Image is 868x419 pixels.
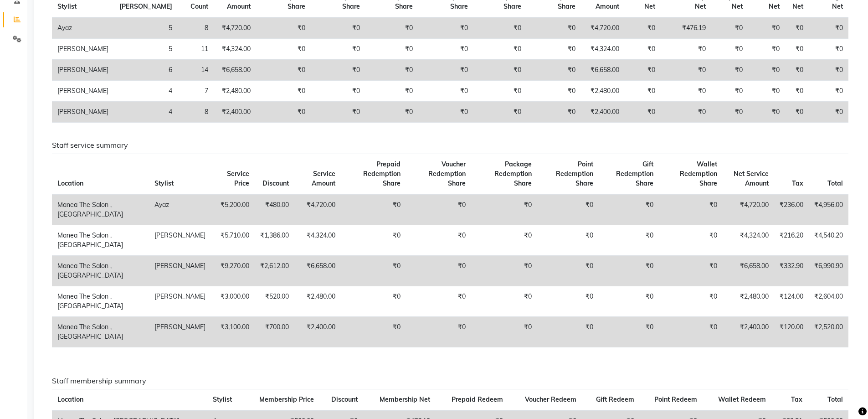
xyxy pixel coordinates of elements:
td: ₹4,720.00 [723,194,774,225]
td: ₹3,000.00 [211,286,254,316]
td: ₹6,658.00 [723,255,774,286]
td: ₹0 [406,316,471,347]
td: ₹0 [809,39,848,60]
td: ₹2,400.00 [214,102,256,123]
td: ₹2,480.00 [581,81,625,102]
td: 5 [114,39,178,60]
td: Manea The Salon , [GEOGRAPHIC_DATA] [52,225,149,255]
td: ₹0 [406,286,471,316]
td: [PERSON_NAME] [149,316,211,347]
td: ₹0 [809,81,848,102]
td: ₹0 [311,81,365,102]
td: ₹0 [311,60,365,81]
td: [PERSON_NAME] [52,102,114,123]
td: ₹4,956.00 [809,194,848,225]
td: ₹2,400.00 [581,102,625,123]
td: ₹0 [599,194,659,225]
td: Ayaz [149,194,211,225]
span: Voucher Redeem [525,395,576,403]
td: ₹0 [625,81,661,102]
td: ₹6,990.90 [809,255,848,286]
span: Point Redemption Share [556,160,593,187]
td: ₹0 [418,102,473,123]
td: 11 [178,39,214,60]
td: ₹0 [471,255,537,286]
td: ₹0 [748,39,785,60]
td: ₹0 [341,316,406,347]
td: 5 [114,17,178,39]
td: ₹0 [418,81,473,102]
td: ₹0 [365,60,418,81]
td: ₹4,720.00 [581,17,625,39]
td: ₹2,520.00 [809,316,848,347]
td: ₹2,480.00 [723,286,774,316]
td: ₹4,324.00 [294,225,341,255]
span: Discount [262,179,289,187]
span: Total [827,179,843,187]
td: ₹0 [471,194,537,225]
span: Discount [331,395,358,403]
td: ₹520.00 [255,286,294,316]
td: ₹0 [341,194,406,225]
td: ₹332.90 [774,255,809,286]
td: Manea The Salon , [GEOGRAPHIC_DATA] [52,286,149,316]
td: ₹0 [599,286,659,316]
td: ₹0 [473,60,527,81]
td: ₹0 [659,255,723,286]
span: Membership Price [259,395,314,403]
td: ₹0 [809,102,848,123]
td: ₹3,100.00 [211,316,254,347]
td: ₹4,324.00 [581,39,625,60]
td: ₹4,540.20 [809,225,848,255]
span: Prepaid Redeem [452,395,503,403]
td: ₹0 [625,17,661,39]
td: ₹0 [311,39,365,60]
td: ₹0 [471,286,537,316]
td: ₹476.19 [661,17,711,39]
td: ₹0 [527,60,581,81]
td: ₹0 [527,17,581,39]
td: ₹5,710.00 [211,225,254,255]
td: ₹0 [418,39,473,60]
td: ₹0 [527,81,581,102]
td: ₹0 [659,316,723,347]
span: Service Amount [312,170,335,187]
td: ₹0 [748,60,785,81]
td: ₹0 [256,60,311,81]
td: ₹0 [473,39,527,60]
td: ₹4,720.00 [214,17,256,39]
td: ₹120.00 [774,316,809,347]
span: Voucher Redemption Share [428,160,466,187]
span: Location [57,179,83,187]
td: ₹0 [537,194,599,225]
td: ₹0 [537,286,599,316]
td: ₹6,658.00 [294,255,341,286]
span: Tax [791,395,802,403]
td: ₹0 [785,39,809,60]
td: [PERSON_NAME] [52,81,114,102]
td: ₹6,658.00 [214,60,256,81]
td: ₹0 [527,102,581,123]
td: ₹0 [256,39,311,60]
td: ₹0 [711,60,748,81]
span: Tax [792,179,803,187]
td: ₹0 [311,17,365,39]
td: ₹0 [341,255,406,286]
td: 4 [114,102,178,123]
td: ₹0 [661,102,711,123]
td: ₹0 [406,225,471,255]
td: ₹2,604.00 [809,286,848,316]
span: Service Price [227,170,249,187]
span: Location [57,395,83,403]
span: Wallet Redeem [718,395,766,403]
td: ₹2,480.00 [294,286,341,316]
span: Stylist [154,179,174,187]
td: ₹0 [711,39,748,60]
td: Manea The Salon , [GEOGRAPHIC_DATA] [52,255,149,286]
td: ₹6,658.00 [581,60,625,81]
td: Manea The Salon , [GEOGRAPHIC_DATA] [52,316,149,347]
span: Gift Redemption Share [616,160,653,187]
td: ₹0 [785,17,809,39]
td: ₹216.20 [774,225,809,255]
td: ₹0 [341,225,406,255]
